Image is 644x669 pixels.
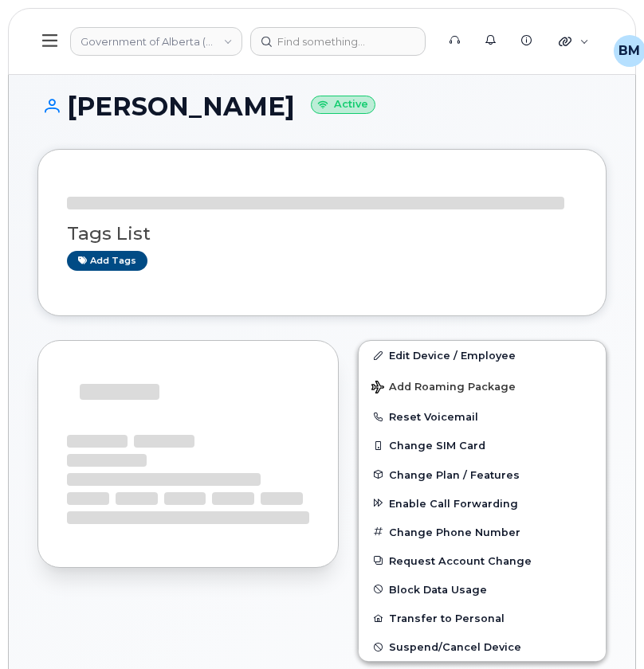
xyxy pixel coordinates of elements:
button: Add Roaming Package [359,370,606,402]
button: Change Phone Number [359,518,606,546]
button: Reset Voicemail [359,402,606,431]
button: Transfer to Personal [359,604,606,632]
h1: [PERSON_NAME] [37,92,607,120]
h3: Tags List [67,224,577,244]
span: Change Plan / Features [389,468,520,480]
a: Add tags [67,251,147,271]
button: Change SIM Card [359,431,606,460]
button: Enable Call Forwarding [359,489,606,518]
button: Request Account Change [359,546,606,575]
span: Enable Call Forwarding [389,497,518,509]
a: Edit Device / Employee [359,341,606,370]
button: Change Plan / Features [359,460,606,489]
small: Active [311,96,375,114]
button: Suspend/Cancel Device [359,632,606,661]
span: Suspend/Cancel Device [389,641,521,653]
button: Block Data Usage [359,575,606,604]
span: Add Roaming Package [371,381,516,396]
